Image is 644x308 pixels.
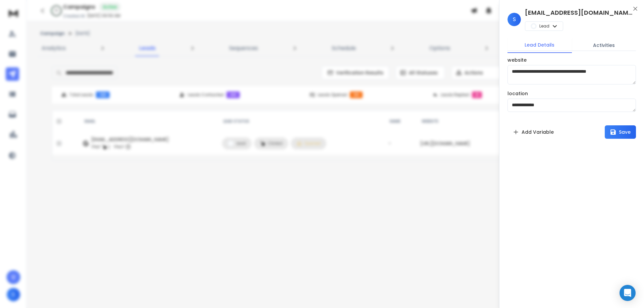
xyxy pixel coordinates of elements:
p: Lead [539,23,549,29]
button: Add Variable [507,125,559,139]
button: Lead Details [507,38,572,53]
span: S [507,13,521,26]
label: location [507,91,528,96]
div: Open Intercom Messenger [620,285,636,301]
button: Save [605,125,636,139]
label: website [507,58,527,62]
button: Activities [572,38,636,53]
h1: [EMAIL_ADDRESS][DOMAIN_NAME] [525,8,632,17]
